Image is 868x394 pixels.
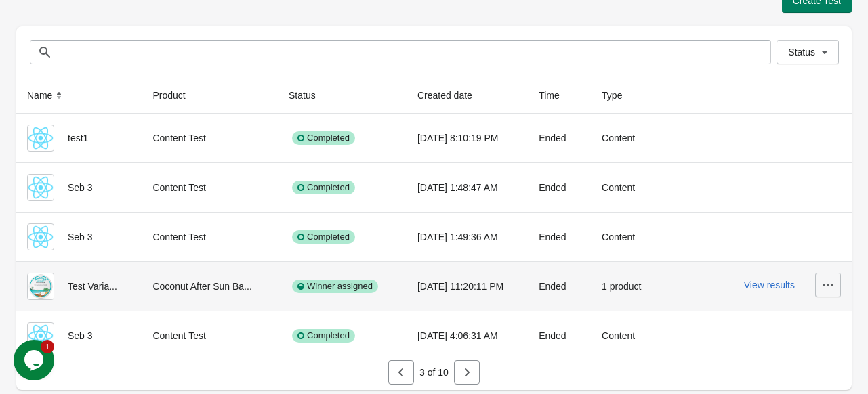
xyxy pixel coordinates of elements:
button: Time [533,83,579,108]
div: Content Test [152,174,267,201]
div: Ended [539,223,580,250]
div: Content [602,125,649,152]
div: [DATE] 4:06:31 AM [417,322,517,349]
div: [DATE] 11:20:11 PM [417,273,517,300]
div: test1 [27,125,131,152]
div: [DATE] 8:10:19 PM [417,125,517,152]
div: Seb 3 [27,174,131,201]
div: Ended [539,273,580,300]
button: Created date [412,83,491,108]
button: View results [744,280,795,290]
button: Status [283,83,335,108]
div: Content [602,174,649,201]
div: Ended [539,322,580,349]
div: Completed [292,329,355,343]
div: Completed [292,230,355,244]
div: [DATE] 1:49:36 AM [417,223,517,250]
div: Coconut After Sun Ba... [152,273,267,300]
div: Content Test [152,322,267,349]
div: Ended [539,174,580,201]
div: Seb 3 [27,223,131,250]
div: Content Test [152,223,267,250]
div: Winner assigned [292,280,378,293]
div: 1 product [602,273,649,300]
div: Content Test [152,125,267,152]
button: Product [147,83,204,108]
iframe: chat widget [14,340,57,380]
button: Status [777,40,839,64]
div: Content [602,322,649,349]
button: Type [596,83,641,108]
div: Seb 3 [27,322,131,349]
div: Test Varia... [27,273,131,300]
button: Name [22,83,71,108]
div: Content [602,223,649,250]
div: Completed [292,131,355,145]
span: Status [788,47,815,58]
div: Completed [292,181,355,194]
div: [DATE] 1:48:47 AM [417,174,517,201]
div: Ended [539,125,580,152]
span: 3 of 10 [419,367,449,378]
